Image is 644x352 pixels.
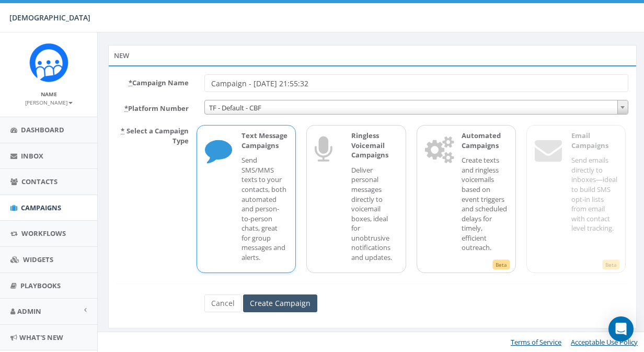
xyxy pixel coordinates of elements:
[29,43,68,82] img: Rally_Corp_Icon_1.png
[109,74,197,88] label: Campaign Name
[9,13,90,22] span: [DEMOGRAPHIC_DATA]
[351,165,397,263] p: Deliver personal messages directly to voicemail boxes, ideal for unobtrusive notifications and up...
[23,255,53,264] span: Widgets
[17,306,41,316] span: Admin
[19,333,63,342] span: What's New
[109,100,197,113] label: Platform Number
[571,337,638,347] a: Acceptable Use Policy
[205,100,628,115] span: TF - Default - CBF
[243,294,317,312] input: Create Campaign
[351,131,397,160] p: Ringless Voicemail Campaigns
[492,259,510,270] span: Beta
[21,151,43,161] span: Inbox
[602,259,620,270] span: Beta
[608,316,634,342] div: Open Intercom Messenger
[204,100,628,115] span: TF - Default - CBF
[21,177,57,186] span: Contacts
[462,131,508,150] p: Automated Campaigns
[21,203,61,212] span: Campaigns
[108,45,637,66] div: New
[241,155,287,262] p: Send SMS/MMS texts to your contacts, both automated and person-to-person chats, great for group m...
[25,97,73,107] a: [PERSON_NAME]
[41,90,57,98] small: Name
[25,99,73,106] small: [PERSON_NAME]
[204,294,241,312] a: Cancel
[129,78,132,87] abbr: required
[126,126,189,145] span: Select a Campaign Type
[21,125,64,134] span: Dashboard
[20,281,61,290] span: Playbooks
[204,74,628,92] input: Enter Campaign Name
[21,229,66,238] span: Workflows
[511,337,561,347] a: Terms of Service
[241,131,287,150] p: Text Message Campaigns
[462,155,508,253] p: Create texts and ringless voicemails based on event triggers and scheduled delays for timely, eff...
[124,104,128,113] abbr: required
